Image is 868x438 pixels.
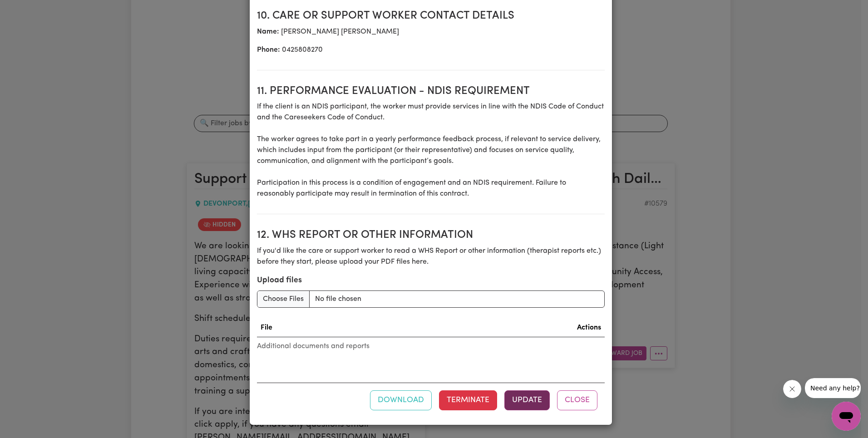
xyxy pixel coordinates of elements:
[257,229,605,242] h2: 12. WHS Report or Other Information
[388,319,604,337] th: Actions
[257,46,280,54] b: Phone:
[257,337,605,355] caption: Additional documents and reports
[257,28,279,35] b: Name:
[257,101,605,199] p: If the client is an NDIS participant, the worker must provide services in line with the NDIS Code...
[257,85,605,98] h2: 11. Performance evaluation - NDIS requirement
[370,390,432,410] button: Download contract
[257,275,302,286] label: Upload files
[257,44,605,55] p: 0425808270
[257,10,605,23] h2: 10. Care or support worker contact details
[557,390,597,410] button: Close
[257,319,389,337] th: File
[257,246,605,267] p: If you'd like the care or support worker to read a WHS Report or other information (therapist rep...
[783,380,801,398] iframe: Close message
[832,402,861,431] iframe: Button to launch messaging window
[805,378,861,398] iframe: Message from company
[257,26,605,37] p: [PERSON_NAME] [PERSON_NAME]
[504,390,550,410] button: Update
[439,390,497,410] button: Terminate this contract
